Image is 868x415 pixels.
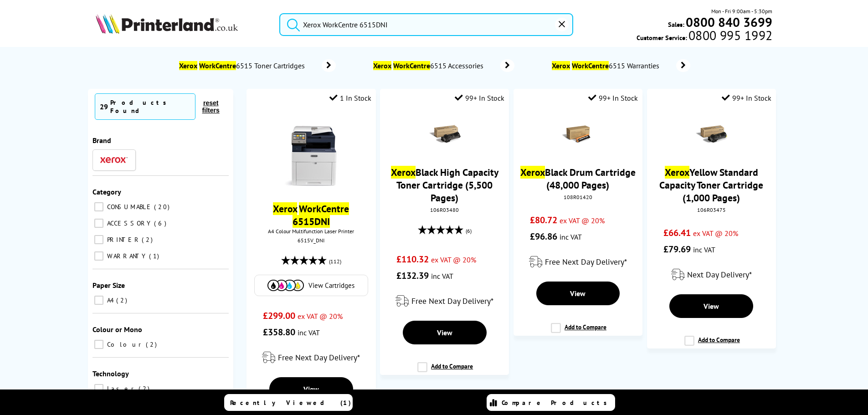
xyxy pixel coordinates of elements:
[263,326,295,338] span: £358.80
[372,61,487,70] span: 6515 Accessories
[387,206,502,213] div: 106R03480
[299,202,349,215] mark: WorkCentre
[273,202,349,228] a: Xerox WorkCentre 6515DNI
[110,98,190,115] div: Products Found
[94,251,103,261] input: WARRANTY 1
[572,61,609,70] mark: WorkCentre
[552,61,570,70] mark: Xerox
[92,187,121,196] span: Category
[393,61,430,70] mark: WorkCentre
[562,118,594,150] img: 108R01420-small.gif
[654,206,769,213] div: 106R03475
[105,296,115,304] span: A4
[684,336,740,353] label: Add to Compare
[178,61,308,70] span: 6515 Toner Cartridges
[105,252,148,260] span: WARRANTY
[100,157,128,163] img: Xerox
[437,328,452,337] span: View
[551,59,690,72] a: Xerox WorkCentre6515 Warranties
[711,7,772,15] span: Mon - Fri 9:00am - 5:30pm
[251,228,371,235] span: A4 Colour Multifunction Laser Printer
[693,229,738,238] span: ex VAT @ 20%
[96,14,238,34] img: Printerland Logo
[391,166,416,179] mark: Xerox
[278,352,360,363] span: Free Next Day Delivery*
[722,93,771,102] div: 99+ In Stock
[588,93,638,102] div: 99+ In Stock
[259,280,363,291] a: View Cartridges
[518,249,638,275] div: modal_delivery
[530,231,557,242] span: £96.86
[142,236,155,244] span: 2
[298,312,343,321] span: ex VAT @ 20%
[570,289,586,298] span: View
[520,166,636,191] a: XeroxBlack Drum Cartridge (48,000 Pages)
[139,384,152,393] span: 2
[92,281,125,290] span: Paper Size
[396,270,429,282] span: £132.39
[94,202,103,211] input: CONSUMABLE 20
[92,136,111,145] span: Brand
[308,281,354,290] span: View Cartridges
[487,394,615,411] a: Compare Products
[94,340,103,349] input: Colour 2
[686,14,772,31] b: 0800 840 3699
[116,296,129,304] span: 2
[391,166,498,204] a: XeroxBlack High Capacity Toner Cartridge (5,500 Pages)
[230,399,351,407] span: Recently Viewed (1)
[663,243,691,255] span: £79.69
[652,262,771,287] div: modal_delivery
[105,219,153,227] span: ACCESSORY
[502,399,612,407] span: Compare Products
[100,102,108,111] span: 29
[536,282,620,305] a: View
[687,31,772,40] span: 0800 995 1992
[373,61,391,70] mark: Xerox
[669,294,753,318] a: View
[303,384,319,394] span: View
[279,13,573,36] input: Search product or bra
[179,61,197,70] mark: Xerox
[195,99,226,114] button: reset filters
[466,222,472,240] span: (6)
[385,288,504,314] div: modal_delivery
[253,237,369,244] div: 6515V_DNI
[396,253,429,265] span: £110.32
[411,296,493,306] span: Free Next Day Delivery*
[269,377,353,401] a: View
[293,215,330,228] mark: 6515DNI
[199,61,236,70] mark: WorkCentre
[94,235,103,244] input: PRINTER 2
[687,269,752,280] span: Next Day Delivery*
[520,194,636,200] div: 108R01420
[530,214,557,226] span: £80.72
[105,340,145,348] span: Colour
[92,325,142,334] span: Colour or Mono
[263,310,295,322] span: £299.00
[267,280,304,291] img: Cartridges
[431,255,476,264] span: ex VAT @ 20%
[659,166,763,204] a: XeroxYellow Standard Capacity Toner Cartridge (1,000 Pages)
[251,345,371,370] div: modal_delivery
[372,59,514,72] a: Xerox WorkCentre6515 Accessories
[149,252,161,260] span: 1
[105,236,141,244] span: PRINTER
[94,219,103,228] input: ACCESSORY 6
[693,245,715,254] span: inc VAT
[665,166,689,179] mark: Xerox
[431,272,453,281] span: inc VAT
[277,118,345,187] img: Xerox-6515-FrontFacing-Small.jpg
[298,328,320,337] span: inc VAT
[92,369,129,378] span: Technology
[403,321,487,344] a: View
[560,232,582,241] span: inc VAT
[684,18,772,26] a: 0800 840 3699
[663,227,691,239] span: £66.41
[224,394,353,411] a: Recently Viewed (1)
[560,216,605,225] span: ex VAT @ 20%
[520,166,545,179] mark: Xerox
[695,118,727,150] img: Xerox-106R03475-Small.gif
[551,61,663,70] span: 6515 Warranties
[154,219,169,227] span: 6
[105,384,138,393] span: Laser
